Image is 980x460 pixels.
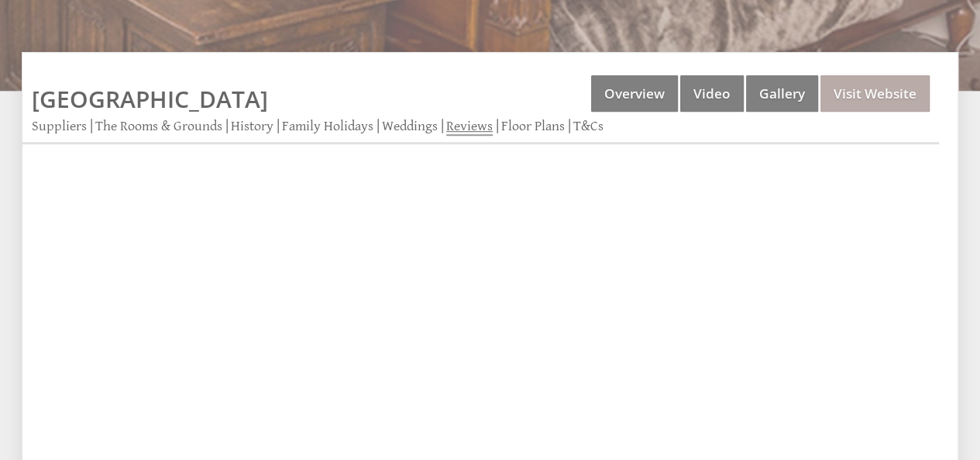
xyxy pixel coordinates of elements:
[573,118,603,134] a: T&Cs
[32,118,87,134] a: Suppliers
[231,118,273,134] a: History
[746,75,818,112] a: Gallery
[446,118,493,136] a: Reviews
[501,118,565,134] a: Floor Plans
[382,118,438,134] a: Weddings
[591,75,678,112] a: Overview
[820,75,930,112] a: Visit Website
[32,83,268,115] a: [GEOGRAPHIC_DATA]
[95,118,222,134] a: The Rooms & Grounds
[680,75,744,112] a: Video
[282,118,373,134] a: Family Holidays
